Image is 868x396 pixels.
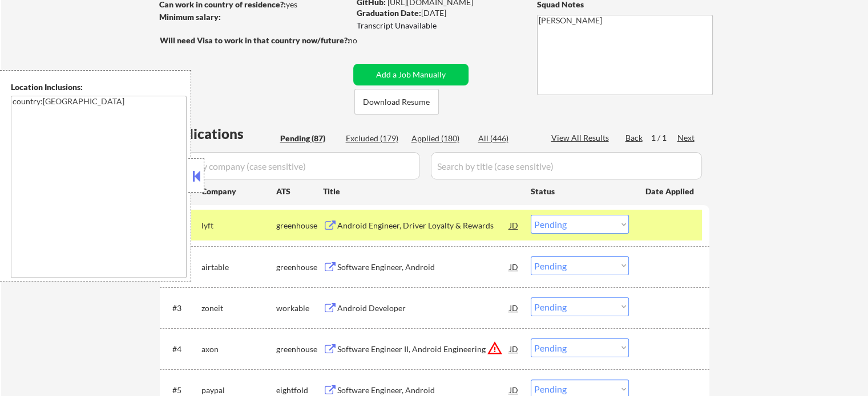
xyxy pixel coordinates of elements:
[651,132,677,144] div: 1 / 1
[677,132,696,144] div: Next
[276,262,323,273] div: greenhouse
[276,186,323,197] div: ATS
[201,303,276,314] div: zoneit
[531,181,629,201] div: Status
[508,256,520,277] div: JD
[346,133,403,144] div: Excluded (179)
[431,152,702,179] input: Search by title (case sensitive)
[276,385,323,396] div: eightfold
[172,385,192,396] div: #5
[276,344,323,355] div: greenhouse
[508,215,520,235] div: JD
[159,12,221,22] strong: Minimum salary:
[348,35,381,46] div: no
[508,297,520,318] div: JD
[201,344,276,355] div: axon
[280,133,337,144] div: Pending (87)
[160,35,350,45] strong: Will need Visa to work in that country now/future?:
[337,262,510,273] div: Software Engineer, Android
[11,81,187,93] div: Location Inclusions:
[411,133,469,144] div: Applied (180)
[357,7,518,19] div: [DATE]
[276,303,323,314] div: workable
[625,132,644,144] div: Back
[172,303,192,314] div: #3
[201,262,276,273] div: airtable
[508,338,520,359] div: JD
[645,186,696,197] div: Date Applied
[163,152,420,179] input: Search by company (case sensitive)
[487,340,503,356] button: warning_amber
[337,385,510,396] div: Software Engineer, Android
[337,344,510,355] div: Software Engineer II, Android Engineering
[163,127,276,141] div: Applications
[354,89,439,115] button: Download Resume
[337,220,510,231] div: Android Engineer, Driver Loyalty & Rewards
[323,186,520,197] div: Title
[357,8,421,18] strong: Graduation Date:
[201,385,276,396] div: paypal
[172,344,192,355] div: #4
[353,64,469,85] button: Add a Job Manually
[478,133,535,144] div: All (446)
[276,220,323,231] div: greenhouse
[201,220,276,231] div: lyft
[201,186,276,197] div: Company
[551,132,612,144] div: View All Results
[337,303,510,314] div: Android Developer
